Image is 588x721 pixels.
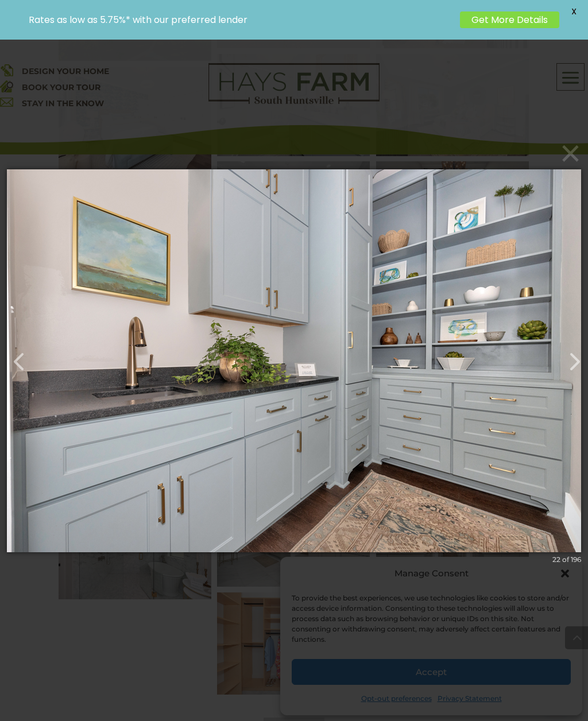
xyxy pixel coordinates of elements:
[552,555,581,565] div: 22 of 196
[10,141,585,166] button: ×
[29,14,454,25] p: Rates as low as 5.75%* with our preferred lender
[460,11,559,28] a: Get More Details
[555,342,582,370] button: Next (Right arrow key)
[565,3,582,20] span: X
